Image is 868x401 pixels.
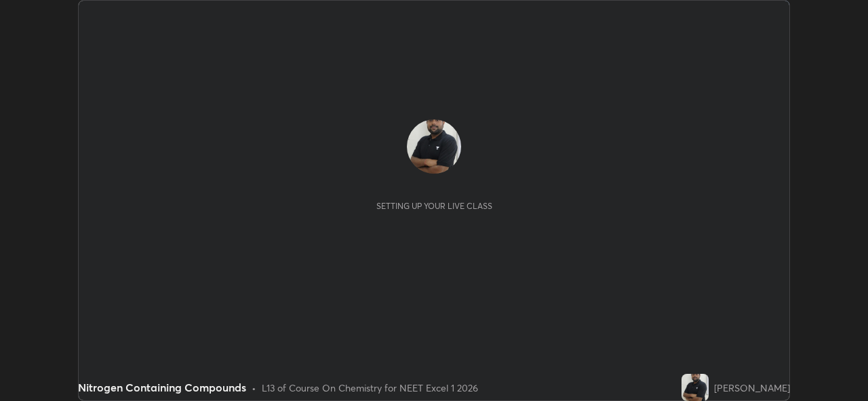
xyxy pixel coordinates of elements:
div: Nitrogen Containing Compounds [78,379,246,396]
img: faa59a2d31d341bfac7998e9f8798381.jpg [407,119,461,174]
div: L13 of Course On Chemistry for NEET Excel 1 2026 [262,381,478,395]
img: faa59a2d31d341bfac7998e9f8798381.jpg [682,374,709,401]
div: Setting up your live class [376,201,492,211]
div: [PERSON_NAME] [714,381,790,395]
div: • [252,381,256,395]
